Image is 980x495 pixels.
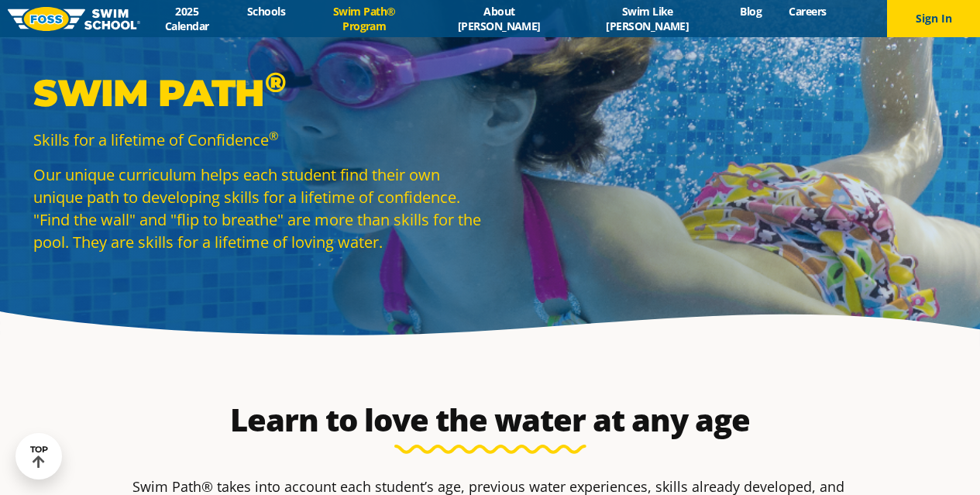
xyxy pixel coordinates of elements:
a: Swim Like [PERSON_NAME] [569,4,727,33]
a: 2025 Calendar [140,4,234,33]
img: FOSS Swim School Logo [8,7,140,31]
sup: ® [265,65,286,99]
a: About [PERSON_NAME] [430,4,569,33]
p: Our unique curriculum helps each student find their own unique path to developing skills for a li... [33,163,483,253]
h2: Learn to love the water at any age [125,401,856,438]
a: Blog [727,4,775,19]
sup: ® [269,128,278,143]
p: Skills for a lifetime of Confidence [33,129,483,151]
a: Careers [775,4,840,19]
a: Schools [234,4,299,19]
p: Swim Path [33,70,483,116]
div: TOP [30,445,48,469]
a: Swim Path® Program [299,4,430,33]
